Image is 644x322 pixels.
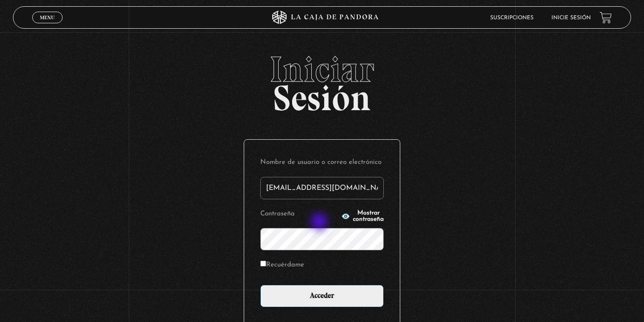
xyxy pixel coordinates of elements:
[600,12,612,24] a: View your shopping cart
[551,15,591,21] a: Inicie sesión
[37,22,58,29] span: Cerrar
[490,15,534,21] a: Suscripciones
[260,156,384,170] label: Nombre de usuario o correo electrónico
[260,261,266,266] input: Recuérdame
[341,210,384,223] button: Mostrar contraseña
[260,285,384,307] input: Acceder
[260,258,304,272] label: Recuérdame
[13,52,631,87] span: Iniciar
[40,15,55,20] span: Menu
[353,210,384,223] span: Mostrar contraseña
[13,52,631,109] h2: Sesión
[260,207,339,221] label: Contraseña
